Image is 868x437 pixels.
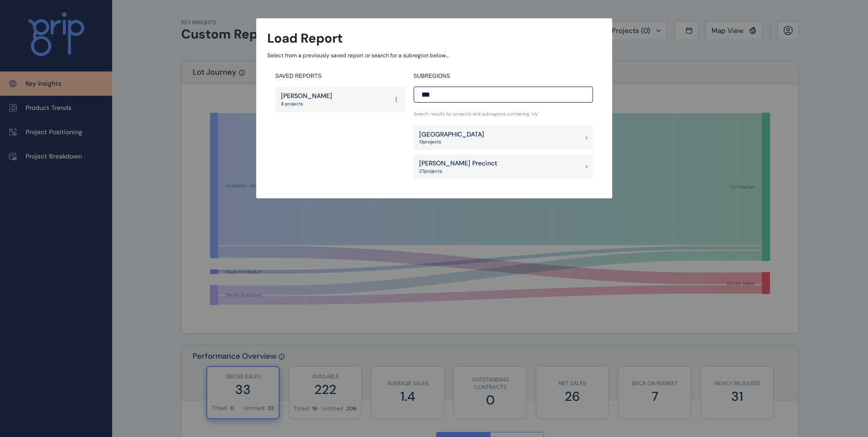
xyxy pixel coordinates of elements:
[419,130,484,139] p: [GEOGRAPHIC_DATA]
[275,72,405,80] h4: SAVED REPORTS
[281,101,332,107] p: 8 projects
[419,159,497,168] p: [PERSON_NAME] Precinct
[414,111,593,117] p: Search results for projects and subregions containing ' cly '
[419,139,484,145] p: 13 project s
[419,168,497,175] p: 27 project s
[267,52,601,60] p: Select from a previously saved report or search for a subregion below...
[267,29,343,47] h3: Load Report
[414,72,593,80] h4: SUBREGIONS
[281,92,332,101] p: [PERSON_NAME]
